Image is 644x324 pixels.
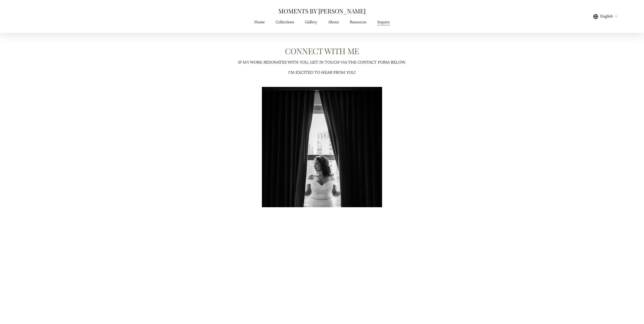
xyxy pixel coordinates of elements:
a: Home [254,19,265,26]
span: Gallery [305,19,317,25]
p: I’M EXCITED TO HEAR FROM YOU! [196,70,448,76]
h1: CONNECT WITH ME [260,46,384,56]
a: Inquire [377,19,390,26]
a: Collections [276,19,294,26]
p: IF MY WORK RESONATES WITH YOU, GET IN TOUCH VIA THE CONTACT FORM BELOW. [196,60,448,66]
a: About [328,19,339,26]
span: English [600,13,613,20]
a: folder dropdown [305,19,317,26]
a: MOMENTS BY [PERSON_NAME] [278,7,365,15]
div: language picker [593,13,618,20]
a: Resources [350,19,366,26]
